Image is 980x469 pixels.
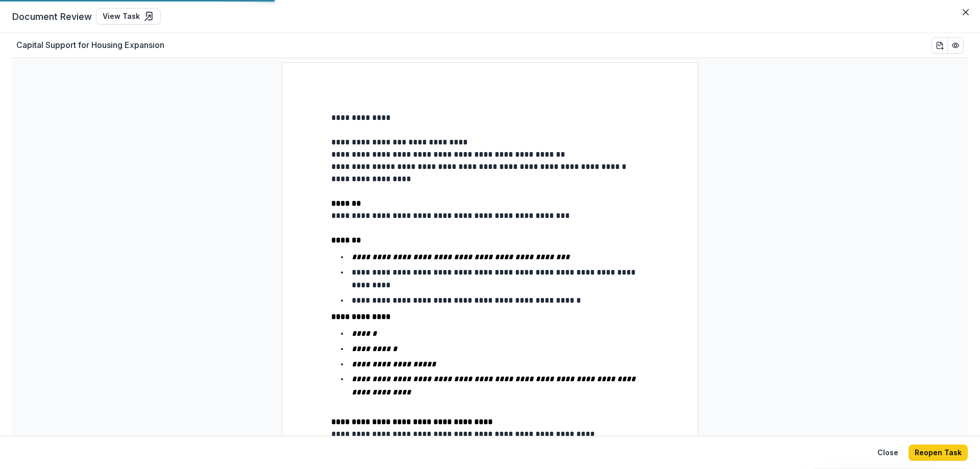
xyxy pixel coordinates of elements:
[12,10,92,23] span: Document Review
[909,445,968,461] button: Reopen Task
[16,40,164,50] h2: Capital Support for Housing Expansion
[947,37,964,54] button: PDF Preview
[96,8,161,24] a: View Task
[932,37,948,54] button: download-word
[871,445,904,461] button: Close
[958,4,974,20] button: Close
